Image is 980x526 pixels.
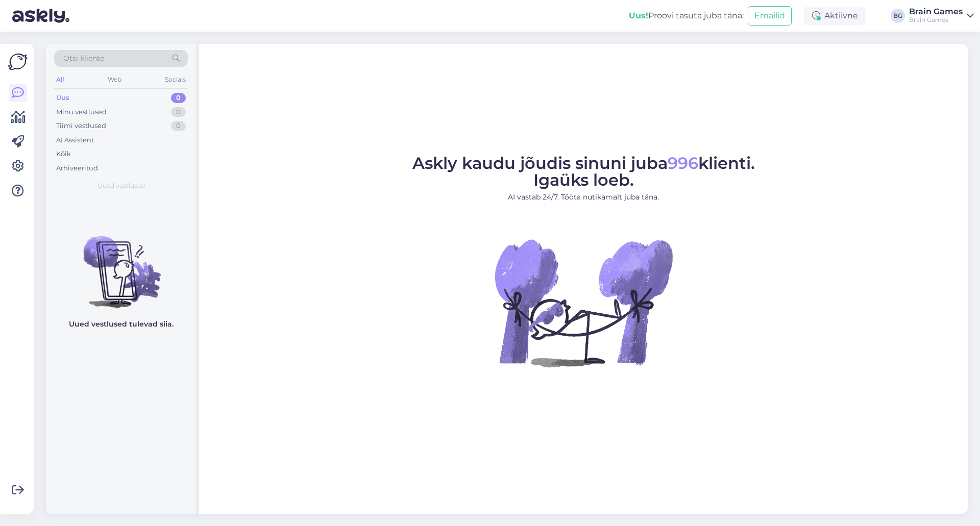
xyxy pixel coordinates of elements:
div: Minu vestlused [56,107,107,117]
img: No chats [46,218,196,310]
div: AI Assistent [56,135,94,145]
b: Uus! [629,11,648,20]
div: BG [891,9,905,23]
p: Uued vestlused tulevad siia. [69,319,174,330]
div: 0 [171,121,186,131]
div: Kõik [56,149,71,159]
a: Brain GamesBrain Games [909,8,974,24]
div: Brain Games [909,8,963,16]
div: Aktiivne [804,7,866,25]
button: Emailid [748,6,792,26]
div: All [54,73,66,86]
div: Brain Games [909,16,963,24]
p: AI vastab 24/7. Tööta nutikamalt juba täna. [412,192,755,203]
div: Socials [163,73,188,86]
img: No Chat active [492,211,675,394]
span: Otsi kliente [63,53,104,64]
span: Askly kaudu jõudis sinuni juba klienti. Igaüks loeb. [412,153,755,190]
div: Tiimi vestlused [56,121,106,131]
div: 0 [171,93,186,103]
span: Uued vestlused [97,181,145,190]
span: 996 [668,153,698,173]
div: Web [106,73,124,86]
div: 0 [171,107,186,117]
div: Arhiveeritud [56,163,98,173]
div: Uus [56,93,69,103]
img: Askly Logo [8,52,28,71]
div: Proovi tasuta juba täna: [629,10,744,22]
